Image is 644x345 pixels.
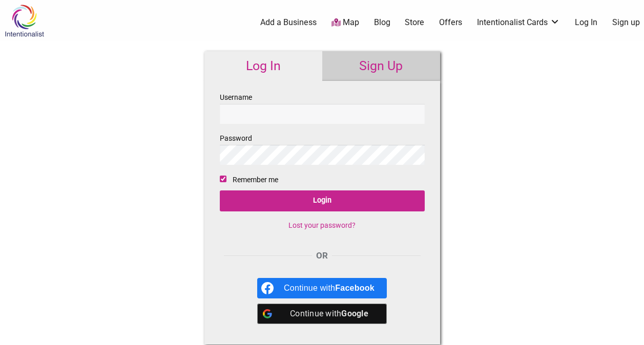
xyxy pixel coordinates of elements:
[439,17,462,28] a: Offers
[335,284,375,292] b: Facebook
[257,304,387,324] a: Continue with <b>Google</b>
[220,132,425,165] label: Password
[257,278,387,298] a: Continue with <b>Facebook</b>
[374,17,390,28] a: Blog
[220,104,425,124] input: Username
[284,304,375,324] div: Continue with
[322,51,440,81] a: Sign Up
[331,17,359,29] a: Map
[220,249,425,263] div: OR
[233,174,278,186] label: Remember me
[288,221,356,229] a: Lost your password?
[612,17,640,28] a: Sign up
[477,17,560,28] a: Intentionalist Cards
[204,51,322,81] a: Log In
[341,309,368,318] b: Google
[260,17,317,28] a: Add a Business
[284,278,375,298] div: Continue with
[575,17,597,28] a: Log In
[220,91,425,124] label: Username
[405,17,424,28] a: Store
[220,145,425,165] input: Password
[220,190,425,211] input: Login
